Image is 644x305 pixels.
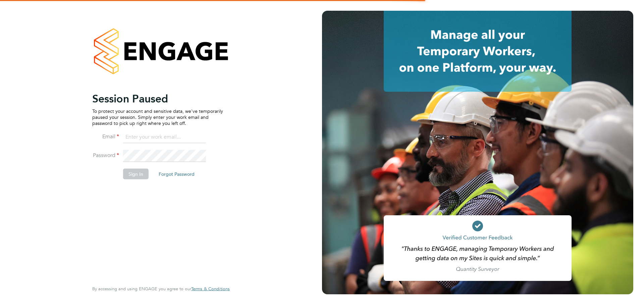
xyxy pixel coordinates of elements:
input: Enter your work email... [123,131,206,143]
button: Forgot Password [153,168,200,179]
a: Terms & Conditions [191,286,230,292]
label: Password [92,152,119,159]
button: Sign In [123,168,149,179]
p: To protect your account and sensitive data, we've temporarily paused your session. Simply enter y... [92,108,223,126]
span: By accessing and using ENGAGE you agree to our [92,286,230,292]
h2: Session Paused [92,92,223,105]
label: Email [92,133,119,140]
